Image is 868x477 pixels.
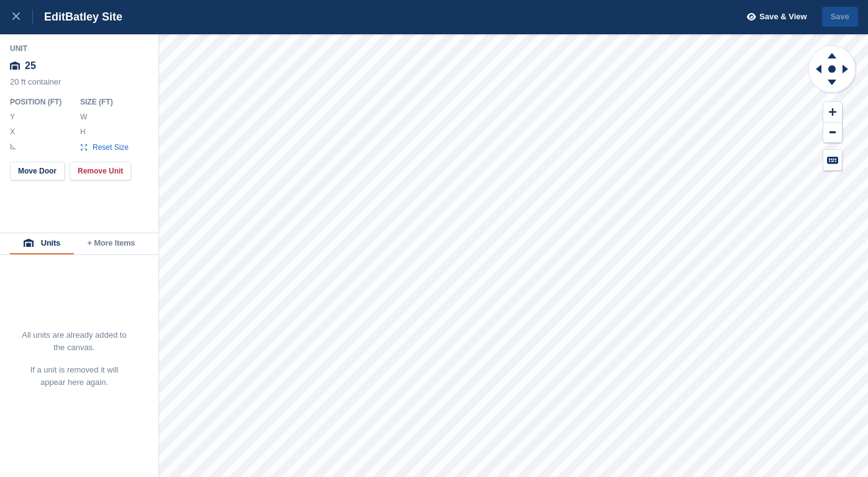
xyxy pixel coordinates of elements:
[10,112,16,122] label: Y
[823,150,842,170] button: Keyboard Shortcuts
[10,127,16,137] label: X
[33,9,122,24] div: Edit Batley Site
[10,233,74,254] button: Units
[80,97,135,107] div: Size ( FT )
[10,55,149,77] div: 25
[80,112,86,122] label: W
[10,44,149,53] div: Unit
[80,127,86,137] label: H
[759,11,806,23] span: Save & View
[11,144,16,149] img: angle-icn.0ed2eb85.svg
[822,7,858,27] button: Save
[823,123,842,143] button: Zoom Out
[10,77,149,93] div: 20 ft container
[21,364,127,389] p: If a unit is removed it will appear here again.
[823,102,842,123] button: Zoom In
[92,142,129,153] span: Reset Size
[70,162,131,180] button: Remove Unit
[21,329,127,354] p: All units are already added to the canvas.
[74,233,148,254] button: + More Items
[740,7,807,27] button: Save & View
[10,97,70,107] div: Position ( FT )
[10,162,65,180] button: Move Door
